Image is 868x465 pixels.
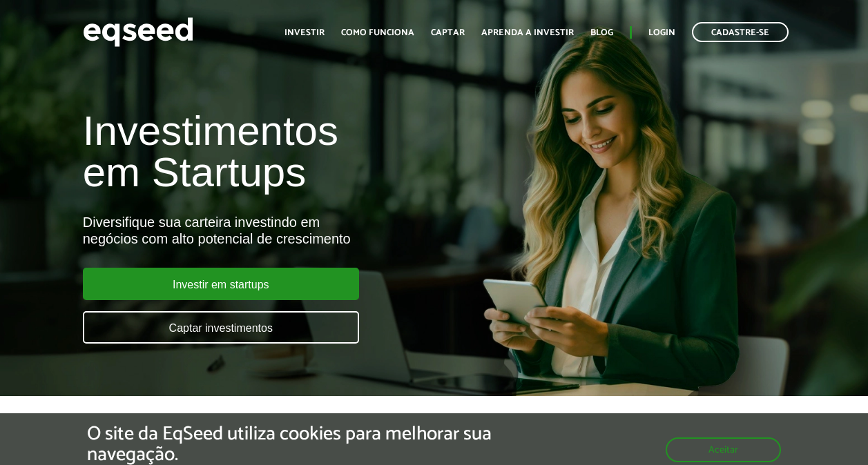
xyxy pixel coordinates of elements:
a: Captar investimentos [83,311,359,344]
a: Investir em startups [83,268,359,300]
a: Captar [431,28,465,37]
a: Cadastre-se [692,22,789,42]
a: Aprenda a investir [481,28,574,37]
a: Investir [284,28,325,37]
a: Blog [590,28,613,37]
a: Login [648,28,675,37]
button: Aceitar [666,437,781,462]
a: Como funciona [341,28,414,37]
h1: Investimentos em Startups [83,110,496,193]
img: EqSeed [83,14,193,50]
div: Diversifique sua carteira investindo em negócios com alto potencial de crescimento [83,214,496,247]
